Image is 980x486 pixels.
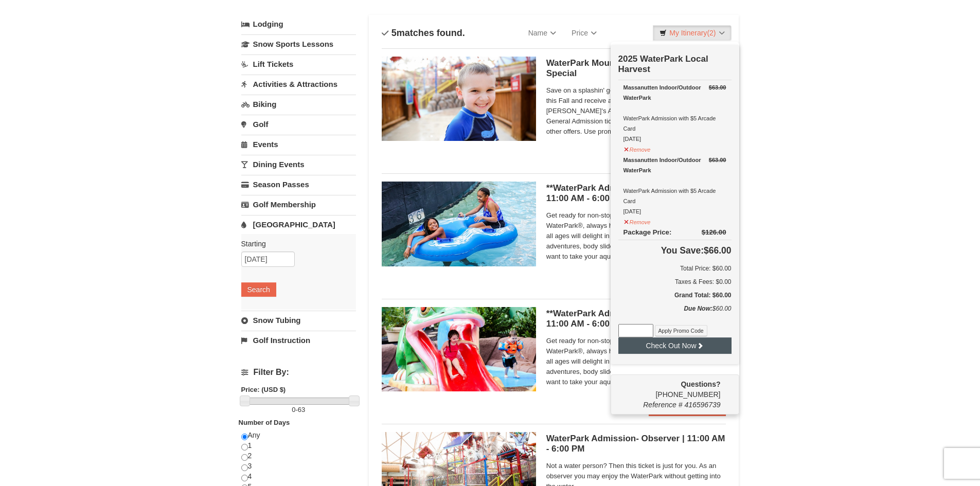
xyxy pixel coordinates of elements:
[241,135,356,154] a: Events
[709,84,726,91] del: $63.00
[684,305,712,312] strong: Due Now:
[521,23,564,43] a: Name
[623,214,651,227] button: Remove
[241,282,276,297] button: Search
[623,228,672,236] span: Package Price:
[623,155,726,217] div: WaterPark Admission with $5 Arcade Card [DATE]
[643,401,682,409] span: Reference #
[661,245,704,256] span: You Save:
[239,419,290,426] strong: Number of Days
[241,115,356,134] a: Golf
[241,75,356,94] a: Activities & Attractions
[546,85,726,137] span: Save on a splashin' good time at Massanutten WaterPark this Fall and receive a free $5 Arcade Car...
[618,245,732,256] h4: $66.00
[241,368,356,377] h4: Filter By:
[546,309,726,329] h5: **WaterPark Admission - Under 42” Tall | 11:00 AM - 6:00 PM
[623,142,651,155] button: Remove
[391,28,397,38] span: 5
[241,239,348,249] label: Starting
[618,290,732,300] h5: Grand Total: $60.00
[382,28,465,38] h4: matches found.
[546,183,726,204] h5: **WaterPark Admission - Over 42” Tall | 11:00 AM - 6:00 PM
[241,95,356,114] a: Biking
[241,386,286,393] strong: Price: (USD $)
[241,331,356,350] a: Golf Instruction
[618,54,708,74] strong: 2025 WaterPark Local Harvest
[241,34,356,53] a: Snow Sports Lessons
[702,228,726,236] del: $126.00
[292,406,295,413] span: 0
[564,23,604,43] a: Price
[298,406,305,413] span: 63
[241,311,356,330] a: Snow Tubing
[241,405,356,415] label: -
[618,277,732,287] div: Taxes & Fees: $0.00
[709,157,726,163] del: $63.00
[241,15,356,33] a: Lodging
[623,82,726,144] div: WaterPark Admission with $5 Arcade Card [DATE]
[684,401,720,409] span: 416596739
[241,55,356,74] a: Lift Tickets
[241,215,356,234] a: [GEOGRAPHIC_DATA]
[241,155,356,174] a: Dining Events
[618,337,732,354] button: Check Out Now
[546,210,726,262] span: Get ready for non-stop thrills at the Massanutten WaterPark®, always heated to 84° Fahrenheit. Ch...
[382,307,536,391] img: 6619917-738-d4d758dd.jpg
[618,379,721,399] span: [PHONE_NUMBER]
[623,82,726,103] div: Massanutten Indoor/Outdoor WaterPark
[241,175,356,194] a: Season Passes
[382,57,536,141] img: 6619917-1412-d332ca3f.jpg
[546,58,726,79] h5: WaterPark Mountain Harvest [DATE] Special
[707,29,716,37] span: (2)
[618,263,732,274] h6: Total Price: $60.00
[681,380,720,388] strong: Questions?
[623,155,726,175] div: Massanutten Indoor/Outdoor WaterPark
[546,336,726,387] span: Get ready for non-stop thrills at the Massanutten WaterPark®, always heated to 84° Fahrenheit. Ch...
[546,434,726,454] h5: WaterPark Admission- Observer | 11:00 AM - 6:00 PM
[382,182,536,266] img: 6619917-726-5d57f225.jpg
[241,195,356,214] a: Golf Membership
[655,325,707,336] button: Apply Promo Code
[653,25,731,41] a: My Itinerary(2)
[618,303,732,324] div: $60.00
